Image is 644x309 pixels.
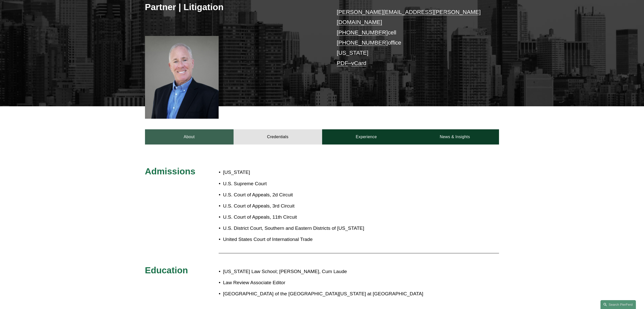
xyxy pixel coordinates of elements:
[223,224,366,233] p: U.S. District Court, Southern and Eastern Districts of [US_STATE]
[223,290,455,298] p: [GEOGRAPHIC_DATA] of the [GEOGRAPHIC_DATA][US_STATE] at [GEOGRAPHIC_DATA]
[337,7,484,68] p: cell office [US_STATE] –
[223,191,366,199] p: U.S. Court of Appeals, 2d Circuit
[337,60,348,66] a: PDF
[337,29,388,36] a: [PHONE_NUMBER]
[223,213,366,222] p: U.S. Court of Appeals, 11th Circuit
[223,235,366,244] p: United States Court of International Trade
[337,39,388,46] a: [PHONE_NUMBER]
[410,129,499,145] a: News & Insights
[145,166,195,176] span: Admissions
[223,168,366,177] p: [US_STATE]
[600,300,636,309] a: Search this site
[223,267,455,276] p: [US_STATE] Law School; [PERSON_NAME], Cum Laude
[234,129,322,145] a: Credentials
[223,278,455,287] p: Law Review Associate Editor
[145,129,234,145] a: About
[223,179,366,188] p: U.S. Supreme Court
[145,2,322,13] h3: Partner | Litigation
[337,9,481,25] a: [PERSON_NAME][EMAIL_ADDRESS][PERSON_NAME][DOMAIN_NAME]
[223,202,366,211] p: U.S. Court of Appeals, 3rd Circuit
[351,60,366,66] a: vCard
[322,129,411,145] a: Experience
[145,265,188,275] span: Education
